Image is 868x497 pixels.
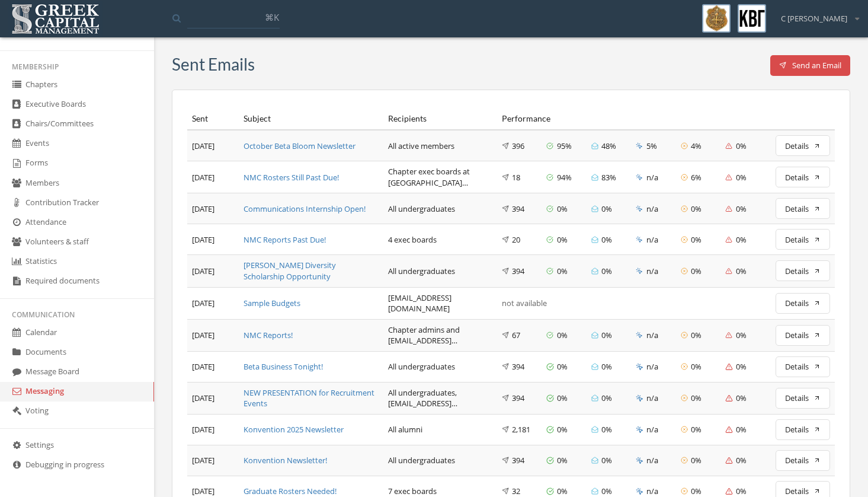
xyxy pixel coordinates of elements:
button: Send an Email [770,55,851,76]
span: 94 % [557,172,572,183]
span: n/a [646,393,658,404]
span: 394 [512,455,524,466]
div: C [PERSON_NAME] [773,4,859,24]
div: Konvention Newsletter! [244,455,379,466]
div: Beta Business Tonight! [244,361,379,372]
span: 5% [646,141,657,152]
div: NEW PRESENTATION for Recruitment Events [244,387,379,409]
span: 0 % [557,455,568,466]
span: 0 % [557,393,568,404]
span: [DATE] [192,361,214,372]
span: 0 % [691,234,702,246]
span: 18 [512,172,520,183]
div: Performance [502,113,766,125]
span: C [PERSON_NAME] [781,13,847,24]
div: All undergraduates [388,455,492,466]
div: 4 exec boards [388,234,492,246]
span: 0 % [601,424,612,435]
button: Details [776,135,830,156]
button: Details [776,229,830,250]
span: 6 % [691,172,702,183]
span: n/a [646,266,658,277]
span: 20 [512,234,520,246]
span: 0 % [691,486,702,497]
span: n/a [646,234,658,246]
span: [DATE] [192,266,214,276]
button: Details [776,419,830,440]
span: 32 [512,486,520,497]
div: All undergraduates [388,361,492,372]
span: [DATE] [192,330,214,340]
div: All undergraduates [388,266,492,277]
span: 0 % [601,393,612,404]
span: n/a [646,361,658,372]
div: Graduate Rosters Needed! [244,486,379,497]
div: All undergraduates, compliance@kappabetagamma.org, dei@kappebetagamma.org, wellness@kappabetagamm... [388,387,492,409]
span: 0 % [691,203,702,215]
div: NMC Reports Past Due! [244,234,379,246]
span: 0 % [557,486,568,497]
button: Details [776,356,830,377]
div: October Beta Bloom Newsletter [244,141,379,152]
div: c_zawacki34@yahoo.com [388,292,492,314]
span: n/a [646,455,658,466]
span: [DATE] [192,298,214,308]
span: 394 [512,361,524,372]
span: 0 % [691,455,702,466]
div: Sample Budgets [244,298,379,309]
span: 2,181 [512,424,530,435]
button: Details [776,293,830,314]
span: n/a [646,424,658,435]
span: [DATE] [192,455,214,466]
span: [DATE] [192,141,214,151]
span: [DATE] [192,486,214,496]
div: Recipients [388,113,492,125]
span: 67 [512,330,520,341]
div: NMC Reports! [244,330,379,341]
span: n/a [646,203,658,215]
div: All active members [388,141,492,152]
div: [PERSON_NAME] Diversity Scholarship Opportunity [244,260,379,282]
span: 0 % [601,361,612,372]
div: NMC Rosters Still Past Due! [244,172,379,183]
span: 48 % [601,141,616,152]
span: 0 % [736,455,747,466]
span: 0 % [557,234,568,246]
span: 0 % [691,424,702,435]
span: n/a [646,486,658,497]
span: 0 % [736,361,747,372]
span: not available [502,298,547,308]
span: 4 % [691,141,702,152]
span: 0 % [736,330,747,341]
div: Subject [244,113,379,125]
span: [DATE] [192,424,214,435]
span: 0 % [601,266,612,277]
span: [DATE] [192,172,214,183]
span: [DATE] [192,393,214,403]
span: 0 % [736,141,747,152]
span: 0 % [736,424,747,435]
div: Konvention 2025 Newsletter [244,424,379,435]
div: 7 exec boards [388,486,492,497]
span: 0 % [601,203,612,215]
span: [DATE] [192,234,214,245]
div: All undergraduates [388,203,492,215]
span: 394 [512,266,524,277]
span: 0 % [736,172,747,183]
span: 0 % [601,234,612,246]
span: 0 % [691,266,702,277]
span: 0 % [557,424,568,435]
span: 0 % [557,330,568,341]
span: n/a [646,172,658,183]
button: Details [776,198,830,219]
span: 394 [512,203,524,215]
span: 0 % [691,330,702,341]
span: 0 % [557,361,568,372]
span: 0 % [736,486,747,497]
span: 0 % [691,361,702,372]
span: 394 [512,393,524,404]
div: Sent [192,113,234,125]
span: 0 % [601,455,612,466]
span: [DATE] [192,203,214,214]
span: 0 % [736,393,747,404]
